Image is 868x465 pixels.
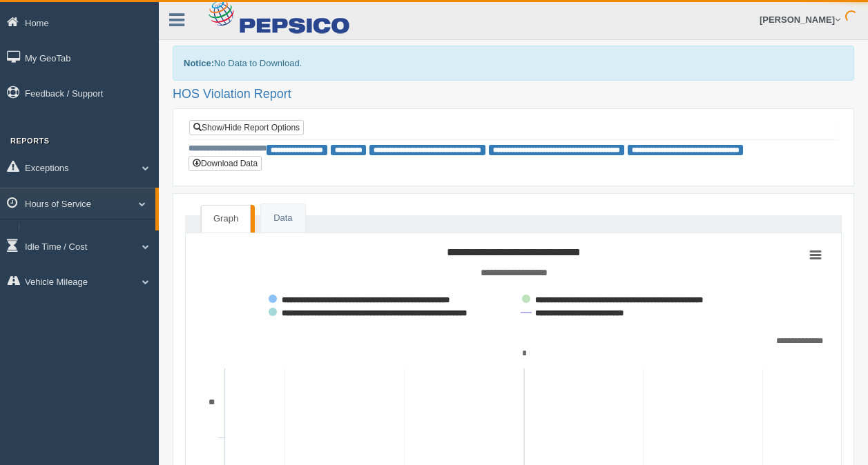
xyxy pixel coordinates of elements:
[184,58,214,68] b: Notice:
[173,46,854,81] div: No Data to Download.
[189,156,262,171] button: Download Data
[261,204,305,232] a: Data
[173,88,854,101] h2: HOS Violation Report
[189,120,304,135] a: Show/Hide Report Options
[25,223,155,248] a: HOS Explanation Reports
[201,205,251,232] a: Graph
